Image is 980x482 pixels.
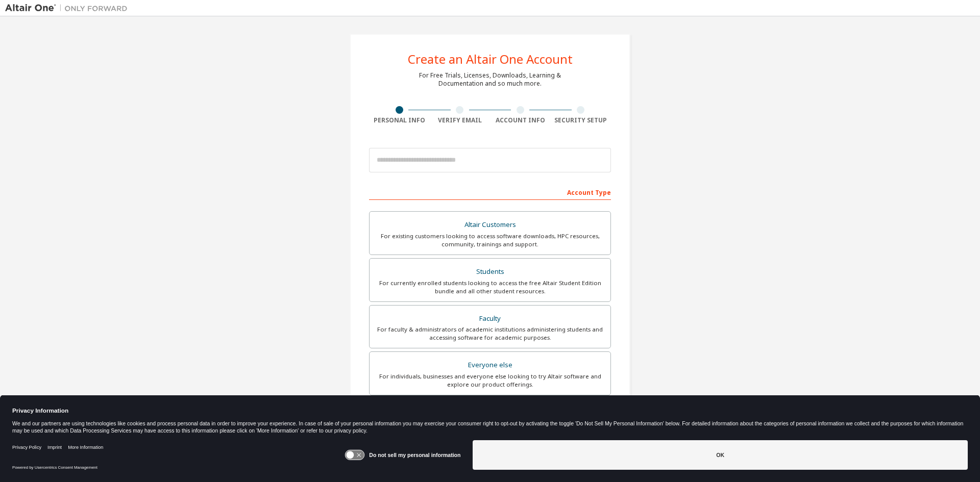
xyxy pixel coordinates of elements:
[490,116,551,124] div: Account Info
[430,116,491,124] div: Verify Email
[376,325,604,342] div: For faculty & administrators of academic institutions administering students and accessing softwa...
[376,265,604,279] div: Students
[376,372,604,389] div: For individuals, businesses and everyone else looking to try Altair software and explore our prod...
[376,312,604,326] div: Faculty
[376,232,604,248] div: For existing customers looking to access software downloads, HPC resources, community, trainings ...
[369,184,611,200] div: Account Type
[376,218,604,232] div: Altair Customers
[419,71,561,88] div: For Free Trials, Licenses, Downloads, Learning & Documentation and so much more.
[408,53,573,65] div: Create an Altair One Account
[376,358,604,372] div: Everyone else
[369,116,430,124] div: Personal Info
[5,3,133,13] img: Altair One
[376,279,604,295] div: For currently enrolled students looking to access the free Altair Student Edition bundle and all ...
[551,116,611,124] div: Security Setup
